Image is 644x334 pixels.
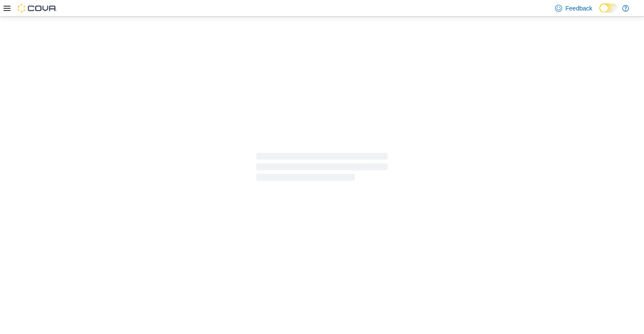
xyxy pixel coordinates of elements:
span: Loading [256,155,388,183]
span: Feedback [566,4,592,13]
input: Dark Mode [599,4,618,13]
img: Cova [18,4,57,13]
